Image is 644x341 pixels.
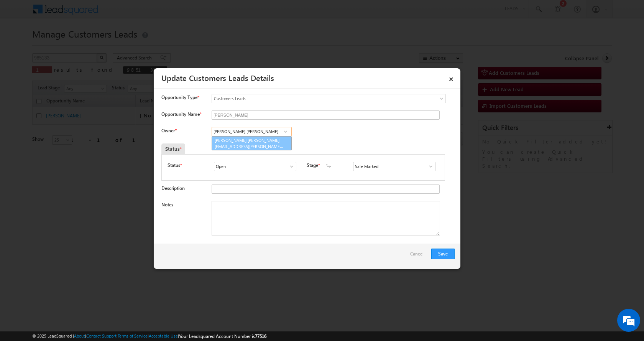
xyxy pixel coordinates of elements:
[179,333,266,339] span: Your Leadsquared Account Number is
[13,40,32,50] img: d_60004797649_company_0_60004797649
[445,71,458,84] a: ×
[10,71,140,230] textarea: Type your message and hit 'Enter'
[285,163,294,170] a: Show All Items
[168,162,180,169] label: Status
[214,162,296,171] input: Type to Search
[215,143,284,149] span: [EMAIL_ADDRESS][PERSON_NAME][DOMAIN_NAME]
[161,72,274,83] a: Update Customers Leads Details
[161,143,185,154] div: Status
[212,95,414,102] span: Customers Leads
[307,162,318,169] label: Stage
[86,333,117,338] a: Contact Support
[161,128,176,133] label: Owner
[353,162,435,171] input: Type to Search
[431,249,455,259] button: Save
[161,94,197,101] span: Opportunity Type
[126,4,144,22] div: Minimize live chat window
[255,333,266,339] span: 77516
[212,136,292,151] a: [PERSON_NAME] [PERSON_NAME]
[74,333,85,338] a: About
[212,94,446,103] a: Customers Leads
[410,249,427,263] a: Cancel
[281,128,290,135] a: Show All Items
[118,333,148,338] a: Terms of Service
[212,127,292,136] input: Type to Search
[424,163,434,170] a: Show All Items
[40,40,129,50] div: Chat with us now
[161,185,185,191] label: Description
[161,202,173,208] label: Notes
[104,236,139,247] em: Start Chat
[161,111,201,117] label: Opportunity Name
[32,333,266,340] span: © 2025 LeadSquared | | | | |
[149,333,178,338] a: Acceptable Use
